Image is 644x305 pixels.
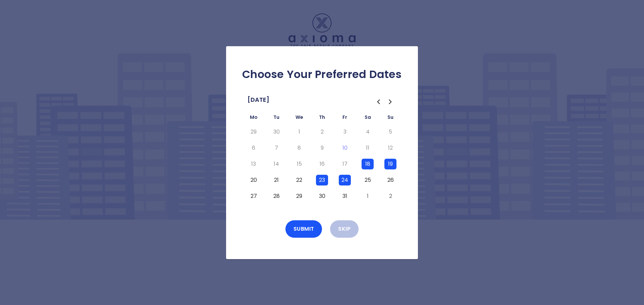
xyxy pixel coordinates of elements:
button: Tuesday, October 28th, 2025 [270,191,282,202]
th: Thursday [311,113,333,124]
button: Sunday, November 2nd, 2025 [384,191,396,202]
button: Wednesday, October 29th, 2025 [293,191,305,202]
table: October 2025 [242,113,402,204]
button: Monday, October 13th, 2025 [248,159,260,169]
button: Thursday, October 30th, 2025 [316,191,328,202]
button: Skip [330,220,359,238]
button: Friday, October 17th, 2025 [339,159,351,169]
th: Wednesday [288,113,311,124]
button: Go to the Next Month [384,96,396,108]
button: Saturday, October 4th, 2025 [362,127,374,137]
button: Friday, October 24th, 2025, selected [339,175,351,185]
button: Thursday, October 9th, 2025 [316,143,328,153]
button: Monday, October 27th, 2025 [248,191,260,202]
button: Friday, October 31st, 2025 [339,191,351,202]
span: [DATE] [248,94,269,105]
h2: Choose Your Preferred Dates [237,68,407,81]
button: Tuesday, October 7th, 2025 [270,143,282,153]
th: Friday [333,113,356,124]
button: Saturday, October 11th, 2025 [362,143,374,153]
button: Thursday, October 16th, 2025 [316,159,328,169]
th: Monday [242,113,265,124]
th: Saturday [356,113,379,124]
button: Wednesday, October 22nd, 2025 [293,175,305,185]
button: Saturday, November 1st, 2025 [362,191,374,202]
button: Wednesday, October 15th, 2025 [293,159,305,169]
button: Friday, October 3rd, 2025 [339,127,351,137]
button: Wednesday, October 8th, 2025 [293,143,305,153]
button: Wednesday, October 1st, 2025 [293,127,305,137]
img: Logo [288,13,356,47]
button: Monday, September 29th, 2025 [248,127,260,137]
button: Go to the Previous Month [372,96,384,108]
button: Monday, October 6th, 2025 [248,143,260,153]
button: Tuesday, September 30th, 2025 [270,127,282,137]
button: Monday, October 20th, 2025 [248,175,260,185]
button: Thursday, October 2nd, 2025 [316,127,328,137]
button: Tuesday, October 14th, 2025 [270,159,282,169]
button: Sunday, October 5th, 2025 [384,127,396,137]
th: Tuesday [265,113,288,124]
button: Sunday, October 26th, 2025 [384,175,396,185]
button: Saturday, October 25th, 2025 [362,175,374,185]
button: Tuesday, October 21st, 2025 [270,175,282,185]
th: Sunday [379,113,402,124]
button: Saturday, October 18th, 2025, selected [362,159,374,169]
button: Thursday, October 23rd, 2025, selected [316,175,328,185]
button: Today, Friday, October 10th, 2025 [339,143,351,153]
button: Sunday, October 12th, 2025 [384,143,396,153]
button: Sunday, October 19th, 2025, selected [384,159,396,169]
button: Submit [285,220,322,238]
